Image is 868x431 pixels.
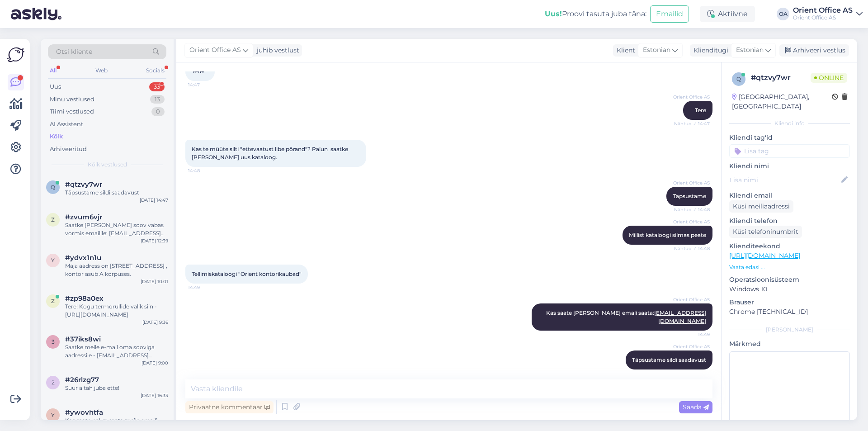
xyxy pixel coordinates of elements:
span: Nähtud ✓ 14:47 [674,120,710,127]
div: 33 [149,82,165,91]
div: juhib vestlust [253,46,299,55]
span: z [51,216,55,223]
p: Windows 10 [729,284,850,294]
a: [URL][DOMAIN_NAME] [729,251,800,260]
span: Nähtud ✓ 14:48 [674,245,710,252]
div: Küsi meiliaadressi [729,200,793,213]
div: Socials [144,65,166,76]
span: #ydvx1n1u [65,254,101,262]
span: #37iks8wi [65,335,101,343]
span: y [51,257,55,264]
div: [PERSON_NAME] [729,326,850,334]
div: Kõik [50,132,63,141]
span: Tellimiskataloogi "Orient kontorikaubad" [192,270,302,277]
span: Orient Office AS [189,45,241,55]
div: OA [777,8,789,20]
div: [DATE] 14:47 [140,197,168,204]
span: Orient Office AS [673,218,710,225]
div: Täpsustame sildi saadavust [65,189,168,197]
p: Brauser [729,298,850,307]
span: y [51,412,55,418]
div: Tere! Kogu termorullide valik siin - [URL][DOMAIN_NAME] [65,303,168,319]
div: Tiimi vestlused [50,107,94,116]
a: Orient Office ASOrient Office AS [793,7,863,21]
div: 13 [150,95,165,104]
p: Operatsioonisüsteem [729,275,850,284]
span: 14:49 [676,331,710,338]
span: Tere! [192,68,204,75]
div: Arhiveeritud [50,145,87,154]
button: Emailid [650,5,689,23]
b: Uus! [545,9,562,18]
p: Vaata edasi ... [729,263,850,271]
span: Saada [683,403,709,411]
div: Arhiveeri vestlus [779,44,849,57]
span: Millist kataloogi silmas peate [629,232,706,238]
img: Askly Logo [7,46,24,63]
span: #26rlzg77 [65,376,99,384]
div: [DATE] 9:00 [142,360,168,366]
span: Nähtud ✓ 14:48 [674,206,710,213]
div: Web [94,65,109,76]
input: Lisa nimi [730,175,840,185]
p: Märkmed [729,339,850,349]
input: Lisa tag [729,144,850,158]
span: q [51,184,55,190]
a: [EMAIL_ADDRESS][DOMAIN_NAME] [654,309,706,324]
span: 14:50 [676,370,710,377]
p: Kliendi telefon [729,216,850,226]
div: Klient [613,46,635,55]
span: Orient Office AS [673,180,710,186]
span: Orient Office AS [673,296,710,303]
div: Aktiivne [700,6,755,22]
div: Saatke [PERSON_NAME] soov vabas vormis emailile: [EMAIL_ADDRESS][DOMAIN_NAME] [65,221,168,237]
div: Suur aitäh juba ette! [65,384,168,392]
span: #ywovhtfa [65,408,103,417]
div: All [48,65,58,76]
span: Estonian [736,45,764,55]
div: Uus [50,82,61,91]
div: Klienditugi [690,46,728,55]
div: AI Assistent [50,120,83,129]
span: q [736,76,741,82]
span: #qtzvy7wr [65,180,102,189]
div: [GEOGRAPHIC_DATA], [GEOGRAPHIC_DATA] [732,92,832,111]
span: Orient Office AS [673,94,710,100]
span: 14:48 [188,167,222,174]
span: #zp98a0ex [65,294,104,303]
span: Estonian [643,45,670,55]
div: Orient Office AS [793,14,853,21]
p: Kliendi email [729,191,850,200]
span: 14:47 [188,81,222,88]
span: Kas saate [PERSON_NAME] emali saata: [546,309,706,324]
span: z [51,298,55,304]
div: Orient Office AS [793,7,853,14]
div: Proovi tasuta juba täna: [545,9,646,19]
p: Kliendi tag'id [729,133,850,142]
p: Chrome [TECHNICAL_ID] [729,307,850,317]
p: Kliendi nimi [729,161,850,171]
span: Tere [695,107,706,114]
span: Kõik vestlused [88,161,127,169]
span: Otsi kliente [56,47,92,57]
div: # qtzvy7wr [751,72,811,83]
span: 2 [52,379,55,386]
div: Kliendi info [729,119,850,128]
div: 0 [151,107,165,116]
div: Maja aadress on [STREET_ADDRESS] , kontor asub A korpuses. [65,262,168,278]
span: 14:49 [188,284,222,291]
span: Täpsustame [673,193,706,199]
span: Orient Office AS [673,343,710,350]
div: [DATE] 9:36 [142,319,168,326]
div: Saatke meile e-mail oma sooviga aadressile - [EMAIL_ADDRESS][DOMAIN_NAME] ning vastame teile sinn... [65,343,168,360]
span: Täpsustame sildi saadavust [632,356,706,363]
span: 3 [52,338,55,345]
div: Küsi telefoninumbrit [729,226,802,238]
div: [DATE] 12:39 [141,237,168,244]
span: Kas te müüte silti "ettevaatust libe põrand"? Palun saatke [PERSON_NAME] uus kataloog. [192,146,349,161]
span: Online [811,73,847,83]
p: Klienditeekond [729,242,850,251]
div: [DATE] 16:33 [141,392,168,399]
div: Privaatne kommentaar [185,401,274,413]
div: Minu vestlused [50,95,94,104]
